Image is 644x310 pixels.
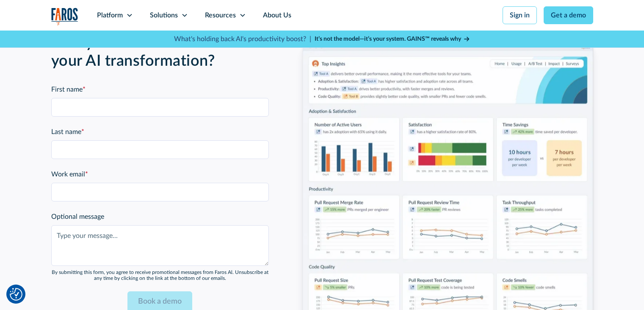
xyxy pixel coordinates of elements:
[51,84,269,95] label: First name
[10,288,22,301] button: Cookie Settings
[315,36,461,42] strong: It’s not the model—it’s your system. GAINS™ reveals why
[51,34,269,70] h2: Ready to maximize the value of your AI transformation?
[205,10,236,20] div: Resources
[503,6,537,24] a: Sign in
[51,8,78,25] a: home
[174,34,311,44] p: What's holding back AI's productivity boost? |
[51,8,78,25] img: Logo of the analytics and reporting company Faros.
[97,10,123,20] div: Platform
[10,288,22,301] img: Revisit consent button
[51,212,269,222] label: Optional message
[51,269,269,282] div: By submitting this form, you agree to receive promotional messages from Faros Al. Unsubscribe at ...
[150,10,178,20] div: Solutions
[51,127,269,137] label: Last name
[544,6,593,24] a: Get a demo
[315,35,470,44] a: It’s not the model—it’s your system. GAINS™ reveals why
[51,169,269,179] label: Work email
